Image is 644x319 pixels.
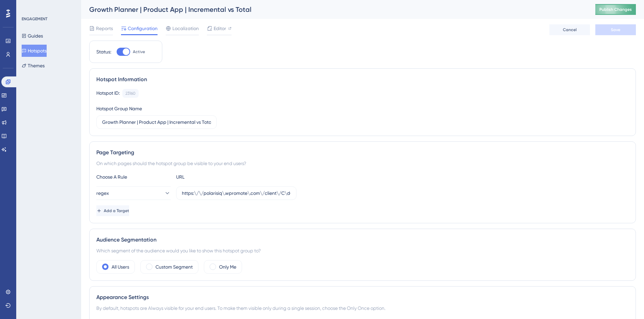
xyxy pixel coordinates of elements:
button: Guides [22,30,43,42]
span: Add a Target [104,208,129,213]
div: By default, hotspots are Always visible for your end users. To make them visible only during a si... [96,304,629,312]
label: Custom Segment [156,263,193,271]
div: Which segment of the audience would you like to show this hotspot group to? [96,247,629,255]
div: Growth Planner | Product App | Incremental vs Total [89,5,578,14]
input: yourwebsite.com/path [182,189,291,197]
button: Save [595,24,636,35]
span: Localization [172,24,199,32]
div: URL [176,173,251,181]
span: Cancel [563,27,577,32]
div: Appearance Settings [96,293,629,301]
div: Hotspot ID: [96,89,120,98]
button: Publish Changes [595,4,636,15]
div: 23160 [125,91,136,96]
button: Cancel [549,24,590,35]
label: All Users [112,263,129,271]
input: Type your Hotspot Group Name here [102,118,211,126]
span: Configuration [128,24,158,32]
div: Page Targeting [96,149,629,157]
span: Reports [96,24,113,32]
button: Hotspots [22,45,47,57]
label: Only Me [219,263,236,271]
div: On which pages should the hotspot group be visible to your end users? [96,159,629,167]
span: Save [611,27,620,32]
button: regex [96,186,171,200]
div: Choose A Rule [96,173,171,181]
div: Status: [96,48,111,56]
span: Publish Changes [599,7,632,12]
span: regex [96,189,109,197]
div: Hotspot Information [96,75,629,84]
div: Hotspot Group Name [96,105,142,113]
button: Themes [22,60,45,72]
span: Active [133,49,145,54]
span: Editor [214,24,226,32]
div: ENGAGEMENT [22,16,47,22]
div: Audience Segmentation [96,236,629,244]
button: Add a Target [96,205,129,216]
